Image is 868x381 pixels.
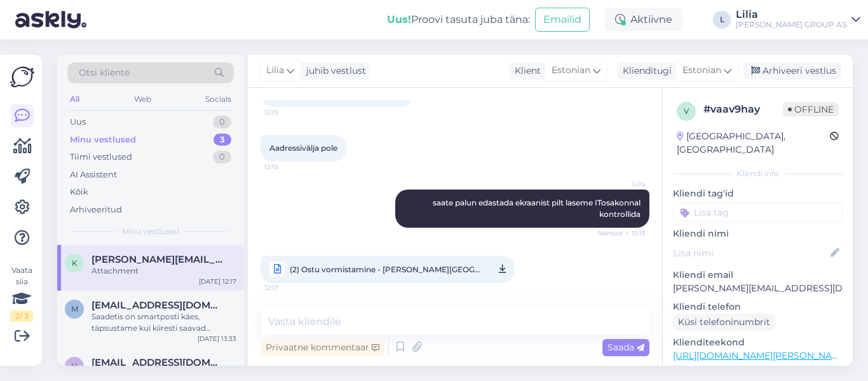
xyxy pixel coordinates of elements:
[607,342,644,353] span: Saada
[552,64,590,78] span: Estonian
[264,162,312,172] span: 12:15
[261,256,515,283] a: (2) Ostu vormistamine - [PERSON_NAME][GEOGRAPHIC_DATA]pdf12:17
[213,116,231,128] div: 0
[213,151,231,163] div: 0
[10,265,33,322] div: Vaata siia
[214,134,231,146] div: 3
[673,314,775,331] div: Küsi telefoninumbrit
[605,8,682,31] div: Aktiivne
[673,168,843,179] div: Kliendi info
[79,66,130,80] span: Otsi kliente
[70,169,117,181] div: AI Assistent
[684,106,689,116] span: v
[387,12,530,27] div: Proovi tasuta juba täna:
[673,203,843,222] input: Lisa tag
[92,357,224,368] span: helikasper64@gmail.com
[92,311,236,334] div: Saadetis on smartposti käes, täpsustame kui kiiresti saavad toimetada. Kahjuks läks saadetis teel...
[199,277,236,286] div: [DATE] 12:17
[122,226,179,237] span: Minu vestlused
[67,91,82,107] div: All
[70,151,132,163] div: Tiimi vestlused
[266,64,284,78] span: Lilia
[736,10,846,20] div: Lilia
[673,300,843,314] p: Kliendi telefon
[269,143,337,153] span: Aadressivälja pole
[10,310,33,322] div: 2 / 3
[783,102,839,116] span: Offline
[535,8,590,32] button: Emailid
[92,265,236,277] div: Attachment
[264,280,312,296] span: 12:17
[433,198,642,219] span: saate palun edastada ekraanist pilt laseme ITosakonnal kontrollida
[682,64,721,78] span: Estonian
[10,65,34,89] img: Askly Logo
[673,282,843,295] p: [PERSON_NAME][EMAIL_ADDRESS][DOMAIN_NAME]
[703,102,783,117] div: # vaav9hay
[92,254,224,265] span: karin.keerdo@gmail.com
[674,246,828,260] input: Lisa nimi
[673,350,848,361] a: [URL][DOMAIN_NAME][PERSON_NAME]
[736,20,846,30] div: [PERSON_NAME] GROUP AS
[71,361,78,371] span: h
[132,91,154,107] div: Web
[203,91,234,107] div: Socials
[387,13,411,25] b: Uus!
[92,300,224,311] span: martinorav2013@gmail.com
[290,261,485,277] span: (2) Ostu vormistamine - [PERSON_NAME][GEOGRAPHIC_DATA]pdf
[713,11,731,29] div: L
[618,64,672,78] div: Klienditugi
[673,336,843,349] p: Klienditeekond
[72,258,78,268] span: k
[598,179,646,189] span: Lilia
[677,130,830,156] div: [GEOGRAPHIC_DATA], [GEOGRAPHIC_DATA]
[198,334,236,343] div: [DATE] 13:33
[510,64,541,78] div: Klient
[70,186,88,198] div: Kõik
[598,228,646,238] span: Nähtud ✓ 12:15
[673,187,843,200] p: Kliendi tag'id
[673,227,843,240] p: Kliendi nimi
[70,134,136,146] div: Minu vestlused
[673,268,843,282] p: Kliendi email
[301,64,366,78] div: juhib vestlust
[743,62,841,80] div: Arhiveeri vestlus
[261,339,384,356] div: Privaatne kommentaar
[736,10,860,30] a: Lilia[PERSON_NAME] GROUP AS
[264,107,312,117] span: 12:15
[70,116,86,128] div: Uus
[70,204,122,216] div: Arhiveeritud
[71,304,78,314] span: m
